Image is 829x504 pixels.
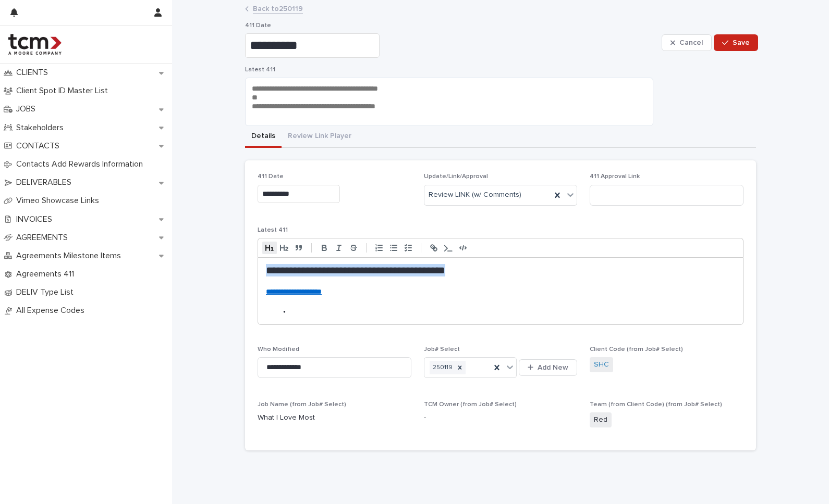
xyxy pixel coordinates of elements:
p: - [424,412,578,423]
button: Save [714,34,758,51]
button: Add New [519,359,577,376]
a: SHC [594,359,609,370]
span: Job# Select [424,346,460,352]
button: Cancel [662,34,712,51]
span: Who Modified [258,346,299,352]
p: Contacts Add Rewards Information [12,159,151,169]
span: Latest 411 [258,227,288,233]
span: Job Name (from Job# Select) [258,401,346,408]
p: What I Love Most [258,412,411,423]
span: TCM Owner (from Job# Select) [424,401,517,408]
p: CONTACTS [12,141,68,151]
p: INVOICES [12,215,60,224]
p: Client Spot ID Master List [12,86,116,96]
p: CLIENTS [12,68,56,78]
p: AGREEMENTS [12,233,76,243]
span: Client Code (from Job# Select) [590,346,683,352]
span: Latest 411 [245,67,275,73]
button: Review Link Player [282,126,358,148]
span: Save [733,39,750,46]
p: Agreements Milestone Items [12,251,129,261]
span: Cancel [679,39,703,46]
p: DELIV Type List [12,287,82,297]
span: 411 Date [258,173,284,180]
p: Stakeholders [12,123,72,133]
span: Team (from Client Code) (from Job# Select) [590,401,722,408]
a: Back to250119 [253,2,303,14]
img: 4hMmSqQkux38exxPVZHQ [8,34,62,55]
div: 250119 [430,361,454,375]
span: Add New [538,364,568,371]
p: DELIVERABLES [12,178,80,187]
span: Review LINK (w/ Comments) [429,190,521,200]
p: All Expense Codes [12,306,93,316]
p: Agreements 411 [12,269,82,279]
span: 411 Date [245,22,271,29]
span: 411 Approval Link [590,173,640,180]
button: Details [245,126,282,148]
span: Update/Link/Approval [424,173,488,180]
span: Red [590,412,612,427]
p: Vimeo Showcase Links [12,196,107,206]
p: JOBS [12,104,44,114]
